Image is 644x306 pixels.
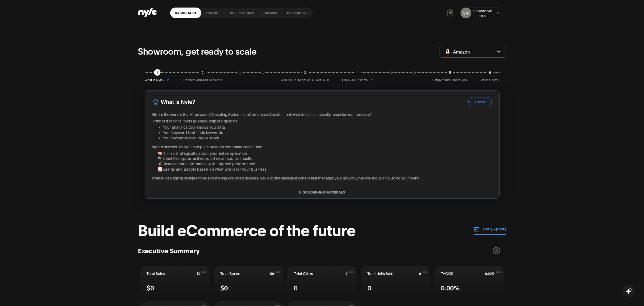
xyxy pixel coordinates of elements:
p: [DATE] — [DATE] [480,227,506,231]
img: Amazon [445,49,451,54]
li: 📈 Learns and adapts based on what works for your business [158,166,492,172]
span: Add COGS to get ASIN level ROI [281,78,329,83]
a: finance [201,8,225,18]
span: $0 [197,272,200,275]
span: Total Units Sold [367,271,394,276]
img: LightBulb [152,99,159,105]
span: 0.00% [485,272,495,275]
div: 1 [154,69,161,76]
p: Think of traditional tools as single-purpose gadgets: [152,118,492,124]
li: Your analytics tool shows you data [163,124,492,130]
button: Total Clicks00 [287,266,357,297]
button: [DATE] — [DATE] [474,224,506,235]
div: 6 [487,69,493,76]
div: Showroom [474,8,493,13]
div: 2 [200,69,206,76]
span: $0 [220,283,228,292]
button: Total Sales$0$0 [140,266,210,297]
li: 🔍 Identifies opportunities you'd never spot manually [158,156,492,161]
button: NEXT [468,97,492,106]
button: ShowroomCEO [474,8,493,18]
span: TACOS [441,271,453,276]
p: Showroom, get ready to scale [138,44,257,57]
span: 0 [367,283,371,292]
p: Nyle is the world's first AI-powered Operating System for eCommerce Growth – but what does that a... [152,112,492,117]
span: 0 [346,272,347,275]
h3: Executive Summary [138,246,200,255]
span: What is Nyle? [145,78,165,83]
div: 3 [302,69,308,76]
span: 0 [294,283,298,292]
span: Total Clicks [294,271,313,276]
h3: What is Nyle? [161,97,195,106]
span: $0 [270,272,274,275]
span: Setup market share goal [432,78,468,83]
button: Total Units Sold00 [361,266,430,297]
div: 5 [447,69,453,76]
div: 4 [354,69,361,76]
span: Total Sales [147,271,165,276]
img: 01.01.24 — 07.01.24 [474,226,480,232]
a: Canvas [259,8,282,18]
span: $0 [147,283,154,292]
li: 🧠 Thinks strategically about your entire operation [158,150,492,156]
a: Dashboard [170,8,201,18]
p: Instead of juggling multiple tools and making educated guesses, you get one intelligent system th... [152,175,492,181]
button: TACOS0.00%0.00% [434,266,504,297]
span: 0.00% [441,283,460,292]
span: What’s next? [481,78,499,83]
span: Total Spend [220,271,241,276]
span: Amazon [453,49,470,55]
button: HIDE LEARNING MATERIALS [145,190,499,194]
span: Connect Amazon Accounts [183,78,222,83]
span: 0 [419,272,421,275]
button: Amazon [440,46,506,58]
button: Total Spend$0$0 [214,266,283,297]
li: Your inventory tool tracks stock [163,135,492,140]
a: Supply chain [225,8,259,18]
a: Customers [282,8,313,18]
h1: Build eCommerce of the future [138,221,356,237]
p: Nyle is different. It's your complete business command center that: [152,144,492,149]
li: Your keyword tool finds keywords [163,130,492,135]
button: SM [461,8,471,18]
li: ⚡ Takes action automatically to improve performance [158,161,492,166]
span: Check MI Insights 0/2 [342,78,373,83]
div: CEO [474,13,493,18]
